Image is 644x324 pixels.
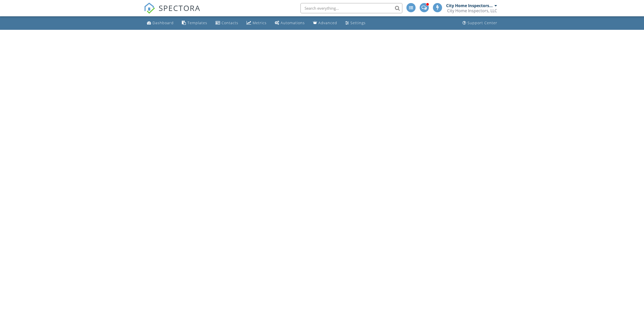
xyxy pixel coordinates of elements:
div: Metrics [253,20,267,25]
a: SPECTORA [144,7,200,18]
a: Metrics [244,18,269,28]
div: City Home Inspectors by [PERSON_NAME] [446,3,493,8]
a: Contacts [213,18,240,28]
div: Support Center [468,20,497,25]
div: Advanced [318,20,337,25]
input: Search everything... [300,3,402,13]
div: City Home Inspectors, LLC [447,8,497,13]
div: Settings [350,20,366,25]
a: Advanced [311,18,339,28]
a: Templates [180,18,209,28]
a: Support Center [460,18,499,28]
div: Contacts [222,20,238,25]
img: The Best Home Inspection Software - Spectora [144,3,155,14]
a: Dashboard [145,18,176,28]
div: Automations [281,20,305,25]
div: Dashboard [153,20,174,25]
div: Templates [187,20,207,25]
span: SPECTORA [159,3,200,13]
a: Settings [343,18,368,28]
a: Automations (Advanced) [273,18,307,28]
